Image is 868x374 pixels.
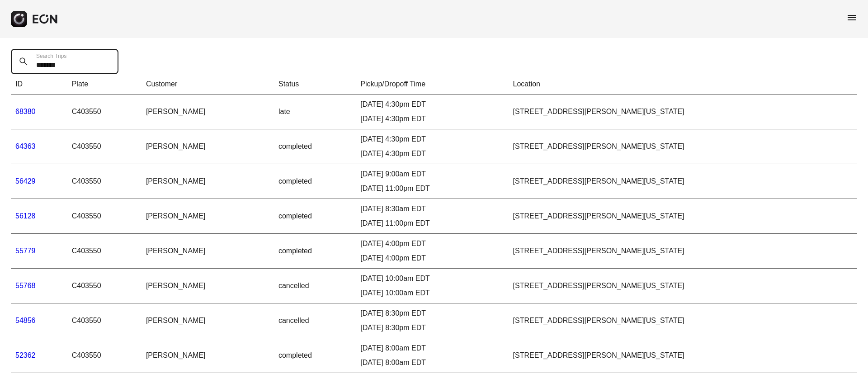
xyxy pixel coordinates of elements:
[509,269,857,303] td: [STREET_ADDRESS][PERSON_NAME][US_STATE]
[15,282,36,289] a: 55768
[274,234,356,269] td: completed
[36,52,66,60] label: Search Trips
[15,177,36,185] a: 56429
[274,74,356,95] th: Status
[360,114,504,124] div: [DATE] 4:30pm EDT
[274,303,356,338] td: cancelled
[142,199,274,234] td: [PERSON_NAME]
[11,74,67,95] th: ID
[67,164,142,199] td: C403550
[274,129,356,164] td: completed
[360,169,504,180] div: [DATE] 9:00am EDT
[509,164,857,199] td: [STREET_ADDRESS][PERSON_NAME][US_STATE]
[360,134,504,145] div: [DATE] 4:30pm EDT
[142,164,274,199] td: [PERSON_NAME]
[274,199,356,234] td: completed
[15,142,36,150] a: 64363
[360,308,504,319] div: [DATE] 8:30pm EDT
[67,234,142,269] td: C403550
[142,269,274,303] td: [PERSON_NAME]
[360,238,504,249] div: [DATE] 4:00pm EDT
[274,164,356,199] td: completed
[509,95,857,129] td: [STREET_ADDRESS][PERSON_NAME][US_STATE]
[67,74,142,95] th: Plate
[360,218,504,229] div: [DATE] 11:00pm EDT
[142,129,274,164] td: [PERSON_NAME]
[360,288,504,298] div: [DATE] 10:00am EDT
[15,108,36,115] a: 68380
[142,95,274,129] td: [PERSON_NAME]
[15,351,36,359] a: 52362
[360,273,504,284] div: [DATE] 10:00am EDT
[142,234,274,269] td: [PERSON_NAME]
[274,95,356,129] td: late
[360,357,504,368] div: [DATE] 8:00am EDT
[67,303,142,338] td: C403550
[360,322,504,333] div: [DATE] 8:30pm EDT
[360,183,504,194] div: [DATE] 11:00pm EDT
[360,343,504,354] div: [DATE] 8:00am EDT
[509,234,857,269] td: [STREET_ADDRESS][PERSON_NAME][US_STATE]
[509,129,857,164] td: [STREET_ADDRESS][PERSON_NAME][US_STATE]
[15,247,36,255] a: 55779
[67,129,142,164] td: C403550
[360,253,504,264] div: [DATE] 4:00pm EDT
[67,95,142,129] td: C403550
[67,199,142,234] td: C403550
[509,74,857,95] th: Location
[360,99,504,110] div: [DATE] 4:30pm EDT
[15,317,36,324] a: 54856
[846,12,857,23] span: menu
[142,74,274,95] th: Customer
[360,148,504,159] div: [DATE] 4:30pm EDT
[509,199,857,234] td: [STREET_ADDRESS][PERSON_NAME][US_STATE]
[15,212,36,220] a: 56128
[509,338,857,373] td: [STREET_ADDRESS][PERSON_NAME][US_STATE]
[142,303,274,338] td: [PERSON_NAME]
[509,303,857,338] td: [STREET_ADDRESS][PERSON_NAME][US_STATE]
[67,269,142,303] td: C403550
[360,204,504,214] div: [DATE] 8:30am EDT
[356,74,508,95] th: Pickup/Dropoff Time
[67,338,142,373] td: C403550
[274,338,356,373] td: completed
[274,269,356,303] td: cancelled
[142,338,274,373] td: [PERSON_NAME]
